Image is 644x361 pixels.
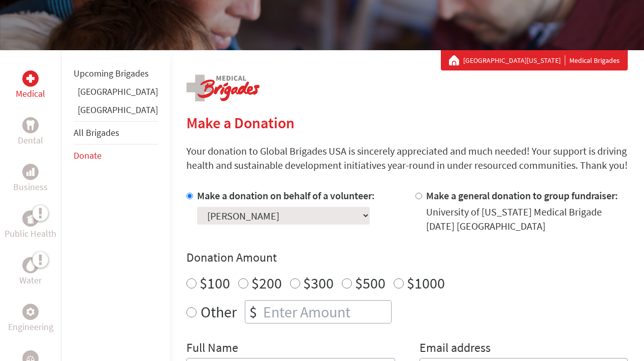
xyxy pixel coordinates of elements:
p: Your donation to Global Brigades USA is sincerely appreciated and much needed! Your support is dr... [186,144,628,172]
div: Medical Brigades [449,55,620,65]
label: Full Name [186,340,238,358]
img: logo-medical.png [186,75,260,101]
label: $300 [303,273,334,293]
p: Engineering [8,320,53,334]
img: Engineering [26,308,35,316]
a: WaterWater [19,257,42,287]
h2: Make a Donation [186,114,628,132]
img: Dental [26,120,35,130]
label: $500 [355,273,385,293]
div: Medical [22,70,39,87]
a: Donate [74,150,102,161]
a: Public HealthPublic Health [5,210,56,241]
a: All Brigades [74,127,119,138]
label: $1000 [407,273,445,293]
a: DentalDental [18,117,43,148]
p: Water [19,273,42,287]
div: Dental [22,117,39,133]
img: Public Health [26,213,35,224]
p: Business [13,180,48,194]
a: MedicalMedical [16,70,45,101]
input: Enter Amount [261,301,391,323]
img: Business [26,168,35,176]
a: [GEOGRAPHIC_DATA] [78,104,158,116]
label: Other [201,300,237,323]
img: Medical [26,75,35,83]
li: Ghana [74,85,158,103]
li: All Brigades [74,121,158,145]
a: [GEOGRAPHIC_DATA] [78,86,158,97]
a: Upcoming Brigades [74,67,149,79]
label: $100 [200,273,230,293]
div: Business [22,164,39,180]
div: Public Health [22,210,39,227]
p: Medical [16,87,45,101]
div: Water [22,257,39,273]
div: University of [US_STATE] Medical Brigade [DATE] [GEOGRAPHIC_DATA] [426,205,628,233]
li: Panama [74,103,158,121]
h4: Donation Amount [186,249,628,266]
p: Public Health [5,227,56,241]
div: Engineering [22,304,39,320]
a: [GEOGRAPHIC_DATA][US_STATE] [463,55,565,65]
label: Email address [420,340,491,358]
p: Dental [18,133,43,148]
div: $ [245,301,261,323]
li: Donate [74,145,158,167]
label: $200 [251,273,282,293]
img: Water [26,259,35,271]
a: EngineeringEngineering [8,304,53,334]
label: Make a general donation to group fundraiser: [426,189,618,202]
label: Make a donation on behalf of a volunteer: [197,189,375,202]
li: Upcoming Brigades [74,62,158,85]
a: BusinessBusiness [13,164,48,194]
